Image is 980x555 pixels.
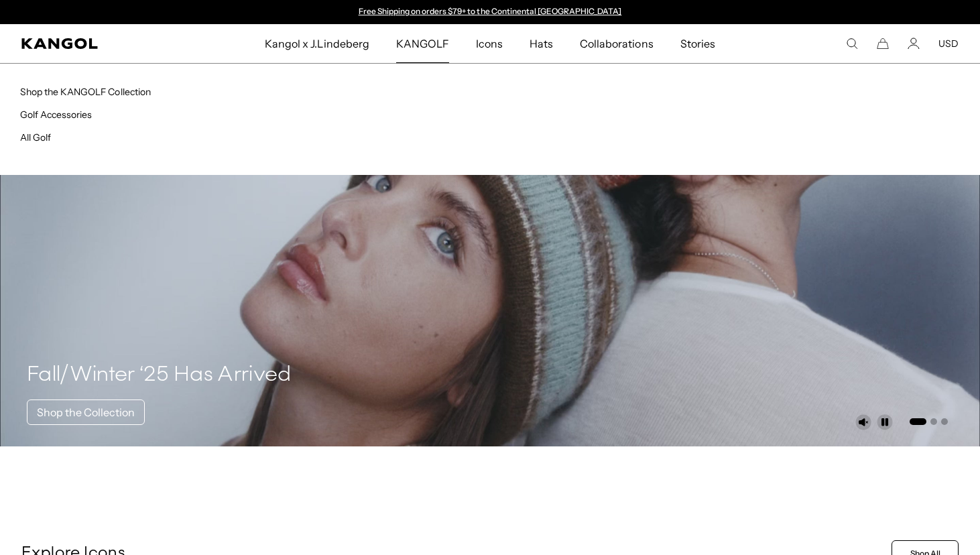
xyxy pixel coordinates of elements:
span: Hats [530,24,553,63]
a: Hats [516,24,566,63]
button: Go to slide 2 [930,418,937,425]
a: Kangol [21,38,175,49]
a: All Golf [20,131,51,143]
button: Pause [877,414,893,430]
span: Collaborations [580,24,653,63]
a: KANGOLF [383,24,463,63]
a: Stories [667,24,729,63]
a: Shop the Collection [27,399,145,425]
span: KANGOLF [396,24,449,63]
a: Free Shipping on orders $79+ to the Continental [GEOGRAPHIC_DATA] [359,6,622,16]
a: Kangol x J.Lindeberg [251,24,383,63]
div: 1 of 2 [352,7,628,17]
h4: Fall/Winter ‘25 Has Arrived [27,362,292,389]
ul: Select a slide to show [908,416,948,426]
a: Shop the KANGOLF Collection [20,86,151,98]
div: Announcement [352,7,628,17]
a: Collaborations [566,24,666,63]
span: Kangol x J.Lindeberg [265,24,369,63]
a: Icons [463,24,516,63]
button: Unmute [855,414,871,430]
a: Account [908,38,920,50]
button: Go to slide 3 [941,418,948,425]
span: Stories [680,24,715,63]
summary: Search here [846,38,858,50]
button: USD [938,38,959,50]
slideshow-component: Announcement bar [352,7,628,17]
a: Golf Accessories [20,109,92,121]
button: Cart [877,38,889,50]
button: Go to slide 1 [910,418,926,425]
span: Icons [476,24,503,63]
